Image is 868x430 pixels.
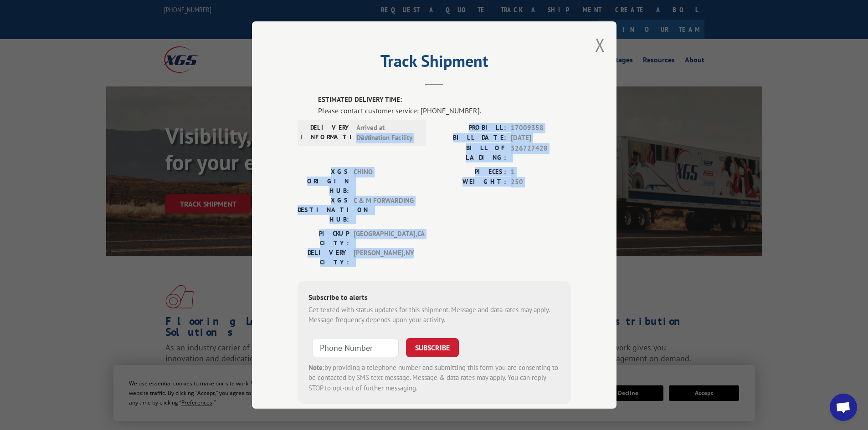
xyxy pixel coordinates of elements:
[298,196,349,224] label: XGS DESTINATION HUB:
[511,123,571,133] span: 17009358
[300,123,352,143] label: DELIVERY INFORMATION:
[434,143,506,162] label: BILL OF LADING:
[312,338,399,357] input: Phone Number
[434,123,506,133] label: PROBILL:
[308,292,560,305] div: Subscribe to alerts
[318,95,571,105] label: ESTIMATED DELIVERY TIME:
[434,177,506,187] label: WEIGHT:
[511,143,571,162] span: 526727428
[354,196,415,224] span: C & M FORWARDING
[830,394,857,421] div: Open chat
[511,177,571,187] span: 250
[318,105,571,116] div: Please contact customer service: [PHONE_NUMBER].
[434,133,506,143] label: BILL DATE:
[308,363,560,394] div: by providing a telephone number and submitting this form you are consenting to be contacted by SM...
[356,123,418,143] span: Arrived at Destination Facility
[308,305,560,325] div: Get texted with status updates for this shipment. Message and data rates may apply. Message frequ...
[298,229,349,248] label: PICKUP CITY:
[595,33,605,57] button: Close modal
[511,133,571,143] span: [DATE]
[308,363,324,372] strong: Note:
[298,55,571,72] h2: Track Shipment
[354,167,415,196] span: CHINO
[434,167,506,177] label: PIECES:
[298,167,349,196] label: XGS ORIGIN HUB:
[406,338,459,357] button: SUBSCRIBE
[298,248,349,267] label: DELIVERY CITY:
[354,248,415,267] span: [PERSON_NAME] , NY
[511,167,571,177] span: 1
[354,229,415,248] span: [GEOGRAPHIC_DATA] , CA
